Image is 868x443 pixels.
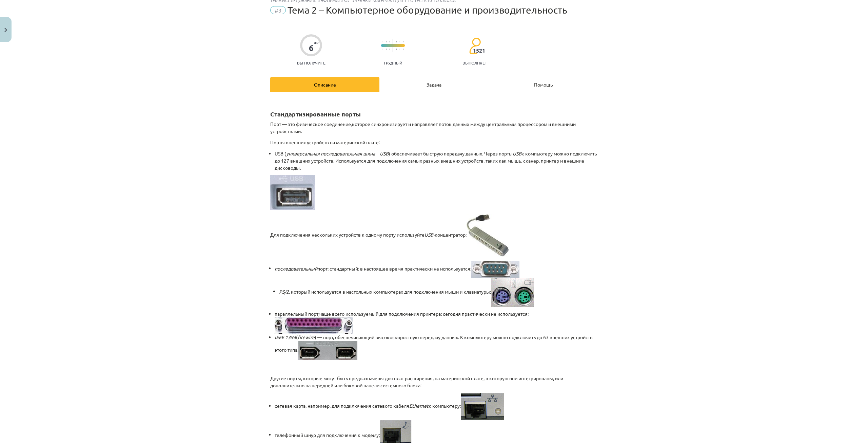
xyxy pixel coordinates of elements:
[318,311,319,317] font: ,
[351,121,352,127] font: ,
[319,311,529,317] font: чаще всего используемый для подключения принтера: сегодня практически не используется;
[270,121,576,134] font: которое синхронизирует и направляет поток данных между центральным процессором и внешними устройс...
[286,150,375,156] font: универсальная последовательная шина
[328,265,471,271] font: : стандартный: в настоящее время практически не используется;
[433,232,435,238] font: -
[375,150,380,156] font: —
[309,42,314,53] font: 6
[279,288,289,294] font: PS/2
[270,232,425,238] font: Для подключения нескольких устройств к одному порту используйте
[297,60,325,66] font: Вы получите
[270,121,351,127] font: Порт — это физическое соединение
[462,60,487,66] font: выполняет
[425,232,433,238] font: USB
[386,49,387,50] img: icon-short-line-57e1e144782c952c97e751825c79c345078a6d821885a25fce030b3d8c18986b.svg
[409,403,429,409] font: Ethernet
[382,41,383,42] img: icon-short-line-57e1e144782c952c97e751825c79c345078a6d821885a25fce030b3d8c18986b.svg
[380,150,389,156] font: USB
[275,311,318,317] font: параллельный порт
[275,265,317,271] font: последовательный
[275,150,597,171] font: к компьютеру можно подключить до 127 внешних устройств. Используется для подключения самых разных...
[513,150,521,156] font: USB
[389,41,390,42] img: icon-short-line-57e1e144782c952c97e751825c79c345078a6d821885a25fce030b3d8c18986b.svg
[298,334,315,340] font: firewire
[275,334,593,353] font: ) — порт, обеспечивающий высокоскоростную передачу данных. К компьютеру можно подключить до 63 вн...
[314,81,336,88] font: Описание
[270,375,563,388] font: Другие порты, которые могут быть предназначены для плат расширения, на материнской плате, в котор...
[389,150,513,156] font: ) обеспечивает быструю передачу данных. Через порты
[399,49,400,50] img: icon-short-line-57e1e144782c952c97e751825c79c345078a6d821885a25fce030b3d8c18986b.svg
[403,49,403,50] img: icon-short-line-57e1e144782c952c97e751825c79c345078a6d821885a25fce030b3d8c18986b.svg
[296,334,298,340] font: (
[382,49,383,50] img: icon-short-line-57e1e144782c952c97e751825c79c345078a6d821885a25fce030b3d8c18986b.svg
[466,232,467,238] font: :
[429,403,461,409] font: к компьютеру;
[317,265,328,271] font: порт
[534,81,553,88] font: Помощь
[399,41,400,42] img: icon-short-line-57e1e144782c952c97e751825c79c345078a6d821885a25fce030b3d8c18986b.svg
[386,41,387,42] img: icon-short-line-57e1e144782c952c97e751825c79c345078a6d821885a25fce030b3d8c18986b.svg
[469,37,481,54] img: students-c634bb4e5e11cddfef0936a35e636f08e4e9abd3cc4e673bd6f9a4125e45ecb1.svg
[275,7,281,14] font: #3
[288,4,567,16] font: Тема 2 – Компьютерное оборудование и производительность
[275,334,296,340] font: IEEE 1394
[393,39,393,52] img: icon-long-line-d9ea69661e0d244f92f715978eff75569469978d946b2353a9bb055b3ed8787d.svg
[383,60,402,66] font: Трудный
[270,139,380,145] font: Порты внешних устройств на материнской плате:
[473,47,485,54] font: 1521
[270,110,361,118] font: Стандартизированные порты
[389,49,390,50] img: icon-short-line-57e1e144782c952c97e751825c79c345078a6d821885a25fce030b3d8c18986b.svg
[314,40,318,45] font: XP
[275,150,286,156] font: USB (
[4,28,7,32] img: icon-close-lesson-0947bae3869378f0d4975bcd49f059093ad1ed9edebbc8119c70593378902aed.svg
[403,41,403,42] img: icon-short-line-57e1e144782c952c97e751825c79c345078a6d821885a25fce030b3d8c18986b.svg
[427,81,441,88] font: Задача
[275,431,380,438] font: телефонный шнур для подключения к модему;
[275,403,409,409] font: сетевая карта, например, для подключения сетевого кабеля
[435,232,466,238] font: концентратор
[289,288,491,294] font: , который используется в настольных компьютерах для подключения мыши и клавиатуры;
